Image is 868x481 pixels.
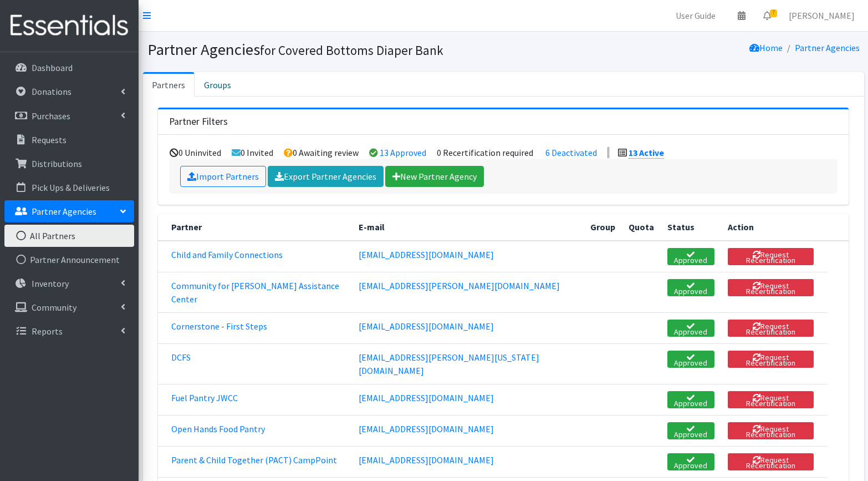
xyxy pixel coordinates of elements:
[268,166,384,187] a: Export Partner Agencies
[437,147,533,158] li: 0 Recertification required
[171,249,283,260] a: Child and Family Connections
[728,248,814,265] button: Request Recertification
[359,423,494,434] a: [EMAIL_ADDRESS][DOMAIN_NAME]
[359,249,494,260] a: [EMAIL_ADDRESS][DOMAIN_NAME]
[143,72,195,97] a: Partners
[622,214,661,241] th: Quota
[171,352,191,363] a: DCFS
[385,166,484,187] a: New Partner Agency
[158,214,352,241] th: Partner
[728,320,814,337] button: Request Recertification
[32,110,70,121] p: Purchases
[32,326,63,337] p: Reports
[171,280,339,305] a: Community for [PERSON_NAME] Assistance Center
[284,147,359,158] li: 0 Awaiting review
[728,453,814,470] button: Request Recertification
[629,147,664,159] a: 13 Active
[32,206,96,217] p: Partner Agencies
[32,302,76,313] p: Community
[359,280,560,291] a: [EMAIL_ADDRESS][PERSON_NAME][DOMAIN_NAME]
[4,80,134,103] a: Donations
[667,391,714,408] a: Approved
[359,321,494,332] a: [EMAIL_ADDRESS][DOMAIN_NAME]
[260,42,443,58] small: for Covered Bottoms Diaper Bank
[147,40,499,59] h1: Partner Agencies
[667,248,714,265] a: Approved
[754,4,780,27] a: 7
[667,320,714,337] a: Approved
[32,62,73,73] p: Dashboard
[359,352,539,376] a: [EMAIL_ADDRESS][PERSON_NAME][US_STATE][DOMAIN_NAME]
[4,7,134,44] img: HumanEssentials
[584,214,622,241] th: Group
[4,105,134,127] a: Purchases
[4,153,134,175] a: Distributions
[169,116,228,128] h3: Partner Filters
[359,392,494,403] a: [EMAIL_ADDRESS][DOMAIN_NAME]
[4,200,134,222] a: Partner Agencies
[545,147,597,158] a: 6 Deactivated
[32,158,82,169] p: Distributions
[4,249,134,271] a: Partner Announcement
[32,182,110,193] p: Pick Ups & Deliveries
[380,147,426,158] a: 13 Approved
[232,147,273,158] li: 0 Invited
[667,453,714,470] a: Approved
[749,42,783,53] a: Home
[728,351,814,368] button: Request Recertification
[32,278,69,289] p: Inventory
[195,72,241,97] a: Groups
[4,272,134,295] a: Inventory
[795,42,860,53] a: Partner Agencies
[4,296,134,318] a: Community
[728,422,814,439] button: Request Recertification
[667,351,714,368] a: Approved
[667,279,714,296] a: Approved
[171,321,267,332] a: Cornerstone - First Steps
[728,391,814,408] button: Request Recertification
[728,279,814,296] button: Request Recertification
[171,423,265,434] a: Open Hands Food Pantry
[721,214,827,241] th: Action
[4,225,134,247] a: All Partners
[780,4,864,27] a: [PERSON_NAME]
[359,454,494,465] a: [EMAIL_ADDRESS][DOMAIN_NAME]
[171,454,337,465] a: Parent & Child Together (PACT) CampPoint
[180,166,266,187] a: Import Partners
[667,422,714,439] a: Approved
[352,214,584,241] th: E-mail
[32,86,72,97] p: Donations
[171,392,238,403] a: Fuel Pantry JWCC
[661,214,721,241] th: Status
[170,147,221,158] li: 0 Uninvited
[4,57,134,79] a: Dashboard
[667,4,724,27] a: User Guide
[770,9,777,17] span: 7
[4,129,134,151] a: Requests
[4,176,134,199] a: Pick Ups & Deliveries
[4,320,134,342] a: Reports
[32,134,67,145] p: Requests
